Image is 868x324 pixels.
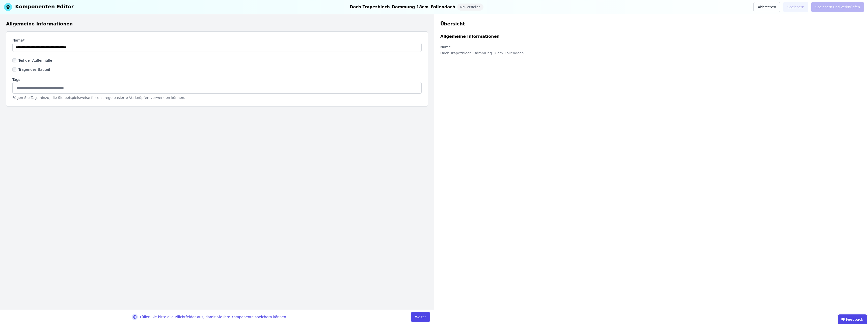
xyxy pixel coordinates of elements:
[12,95,422,100] div: Fügen Sie Tags hinzu, die Sie beispielsweise für das regelbasierte Verknüpfen verwenden können.
[12,38,422,43] label: Name*
[15,3,74,11] div: Komponenten Editor
[16,58,52,63] label: Teil der Außenhülle
[440,50,524,60] div: Dach Trapezblech_Dämmung 18cm_Foliendach
[440,45,451,50] label: Name
[783,2,808,12] button: Speichern
[411,312,430,322] button: Weiter
[440,33,500,40] div: Allgemeine Informationen
[811,2,864,12] button: Speichern und verknüpfen
[12,77,422,82] label: Tags
[440,20,862,27] div: Übersicht
[6,20,428,27] div: Allgemeine Informationen
[457,4,483,11] div: Neu erstellen
[350,4,455,11] div: Dach Trapezblech_Dämmung 18cm_Foliendach
[16,67,50,72] label: Tragendes Bauteil
[753,2,780,12] button: Abbrechen
[140,314,287,319] div: Füllen Sie bitte alle Pflichtfelder aus, damit Sie Ihre Komponente speichern können.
